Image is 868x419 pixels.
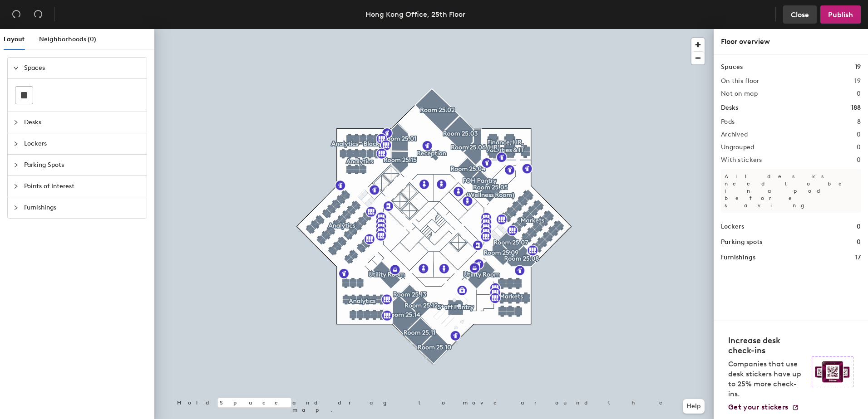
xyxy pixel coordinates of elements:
[24,197,141,218] span: Furnishings
[857,118,861,126] h2: 8
[721,169,861,213] p: All desks need to be in a pod before saving
[728,359,806,399] p: Companies that use desk stickers have up to 25% more check-ins.
[721,144,755,151] h2: Ungrouped
[13,141,19,146] span: collapsed
[24,176,141,197] span: Points of Interest
[728,403,788,411] span: Get your stickers
[13,205,19,210] span: collapsed
[857,131,861,138] h2: 0
[857,237,861,247] h1: 0
[855,253,861,263] h1: 17
[24,133,141,154] span: Lockers
[721,90,758,97] h2: Not on map
[812,356,853,387] img: Sticker logo
[791,10,809,19] span: Close
[721,78,759,85] h2: On this floor
[851,103,861,113] h1: 188
[13,184,19,189] span: collapsed
[721,62,743,72] h1: Spaces
[783,5,817,24] button: Close
[857,90,861,97] h2: 0
[820,5,861,24] button: Publish
[721,253,755,263] h1: Furnishings
[683,399,705,414] button: Help
[857,222,861,232] h1: 0
[721,237,762,247] h1: Parking spots
[721,103,738,113] h1: Desks
[13,65,19,71] span: expanded
[854,78,861,85] h2: 19
[39,35,96,43] span: Neighborhoods (0)
[721,156,762,164] h2: With stickers
[7,5,25,24] button: Undo (⌘ + Z)
[24,112,141,133] span: Desks
[365,9,465,20] div: Hong Kong Office, 25th Floor
[728,403,799,412] a: Get your stickers
[721,131,748,138] h2: Archived
[855,62,861,72] h1: 19
[721,118,735,126] h2: Pods
[13,120,19,125] span: collapsed
[721,222,744,232] h1: Lockers
[857,156,861,164] h2: 0
[24,155,141,175] span: Parking Spots
[728,336,806,356] h4: Increase desk check-ins
[24,58,141,78] span: Spaces
[4,35,25,43] span: Layout
[828,10,853,19] span: Publish
[857,144,861,151] h2: 0
[29,5,47,24] button: Redo (⌘ + ⇧ + Z)
[13,162,19,168] span: collapsed
[721,36,861,47] div: Floor overview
